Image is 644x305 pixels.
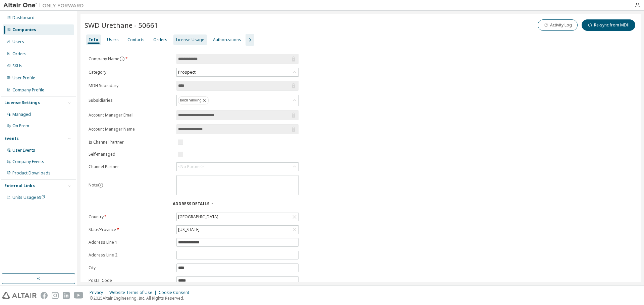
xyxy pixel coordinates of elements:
[12,123,29,129] div: On Prem
[173,201,209,207] span: Address Details
[12,39,24,45] div: Users
[177,213,298,221] div: [GEOGRAPHIC_DATA]
[178,96,209,104] div: solidThinking
[178,164,204,169] div: <No Partner>
[12,170,51,176] div: Product Downloads
[4,183,35,188] div: External Links
[52,292,59,299] img: instagram.svg
[89,37,98,43] div: Info
[89,214,172,220] label: Country
[89,70,172,75] label: Category
[177,68,298,76] div: Prospect
[2,292,37,299] img: altair_logo.svg
[98,182,103,188] button: information
[89,140,172,145] label: Is Channel Partner
[177,226,201,233] div: [US_STATE]
[3,2,87,9] img: Altair One
[89,240,172,245] label: Address Line 1
[176,37,204,43] div: License Usage
[12,87,44,93] div: Company Profile
[90,295,193,301] p: © 2025 Altair Engineering, Inc. All Rights Reserved.
[582,19,635,31] button: Re-sync from MDH
[89,98,172,103] label: Subsidiaries
[127,37,145,43] div: Contacts
[89,56,172,62] label: Company Name
[107,37,119,43] div: Users
[85,20,158,30] span: SWD Urethane - 50661
[177,213,219,221] div: [GEOGRAPHIC_DATA]
[41,292,48,299] img: facebook.svg
[4,136,19,141] div: Events
[89,278,172,283] label: Postal Code
[89,152,172,157] label: Self-managed
[12,148,35,153] div: User Events
[12,63,22,69] div: SKUs
[177,163,298,171] div: <No Partner>
[89,227,172,232] label: State/Province
[213,37,241,43] div: Authorizations
[89,265,172,271] label: City
[89,127,172,132] label: Account Manager Name
[153,37,167,43] div: Orders
[90,290,109,295] div: Privacy
[177,69,197,76] div: Prospect
[12,112,31,117] div: Managed
[177,95,298,106] div: solidThinking
[4,100,40,105] div: License Settings
[12,75,35,81] div: User Profile
[12,27,36,32] div: Companies
[89,112,172,118] label: Account Manager Email
[89,83,172,88] label: MDH Subsidary
[74,292,84,299] img: youtube.svg
[109,290,159,295] div: Website Terms of Use
[89,252,172,258] label: Address Line 2
[12,159,44,164] div: Company Events
[12,51,26,57] div: Orders
[177,226,298,234] div: [US_STATE]
[119,56,125,62] button: information
[159,290,193,295] div: Cookie Consent
[89,164,172,169] label: Channel Partner
[63,292,70,299] img: linkedin.svg
[12,15,35,20] div: Dashboard
[89,182,98,188] label: Note
[538,19,578,31] button: Activity Log
[12,195,45,200] span: Units Usage BI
